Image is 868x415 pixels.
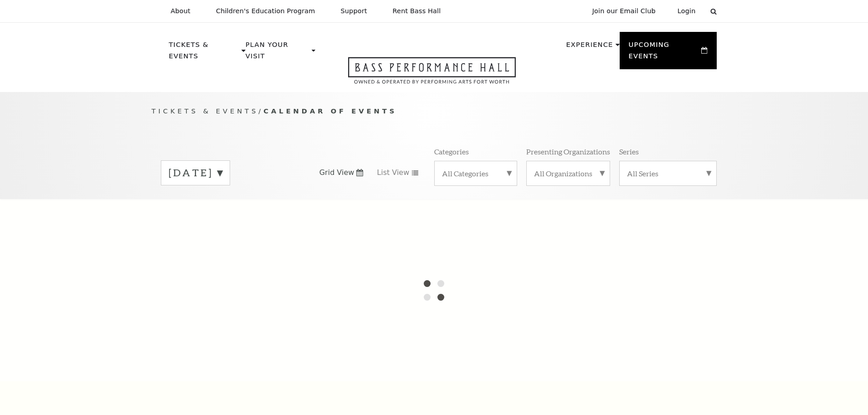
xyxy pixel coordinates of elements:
[627,169,709,178] label: All Series
[377,168,409,178] span: List View
[619,147,639,156] p: Series
[442,169,509,178] label: All Categories
[263,107,397,115] span: Calendar of Events
[169,39,240,67] p: Tickets & Events
[526,147,610,156] p: Presenting Organizations
[341,7,367,15] p: Support
[534,169,602,178] label: All Organizations
[152,107,259,115] span: Tickets & Events
[152,106,717,117] p: /
[319,168,354,178] span: Grid View
[169,166,222,180] label: [DATE]
[629,39,699,67] p: Upcoming Events
[566,39,613,56] p: Experience
[246,39,309,67] p: Plan Your Visit
[216,7,315,15] p: Children's Education Program
[171,7,190,15] p: About
[393,7,441,15] p: Rent Bass Hall
[434,147,469,156] p: Categories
